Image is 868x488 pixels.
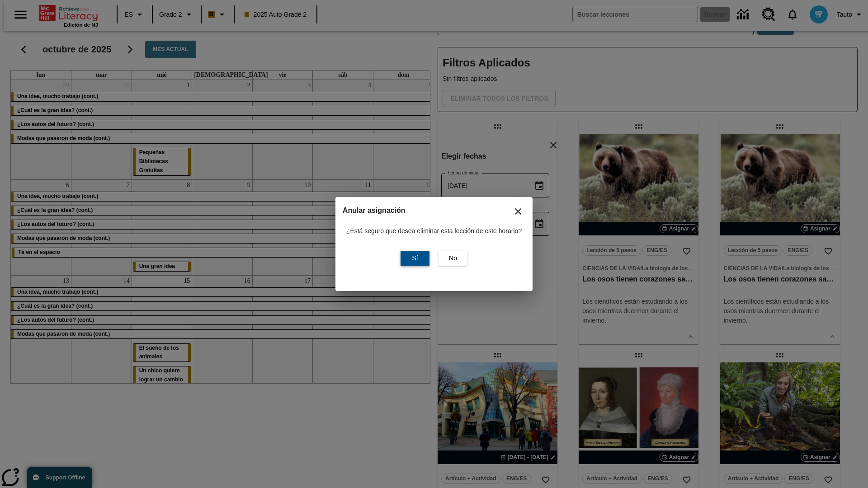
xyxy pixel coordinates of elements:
[507,201,529,222] button: Cerrar
[401,251,429,266] button: Sí
[343,204,525,217] h2: Anular asignación
[449,253,457,263] span: No
[412,253,418,263] span: Sí
[346,226,522,236] p: ¿Está seguro que desea eliminar esta lección de este horario?
[439,251,467,266] button: No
